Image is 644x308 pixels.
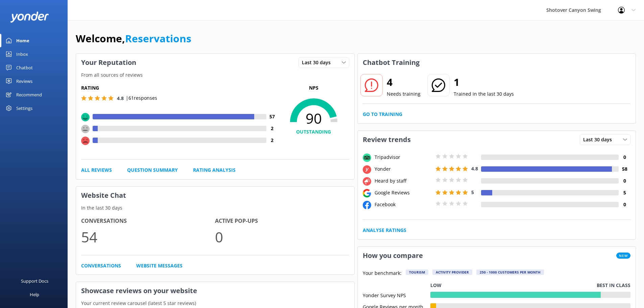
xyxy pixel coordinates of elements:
[81,84,278,92] h5: Rating
[76,187,354,204] h3: Website Chat
[619,177,630,185] h4: 0
[136,262,183,269] a: Website Messages
[278,110,349,127] span: 90
[363,227,406,234] a: Analyse Ratings
[363,292,430,298] div: Yonder Survey NPS
[619,201,630,208] h4: 0
[76,300,354,307] p: Your current review carousel (latest 5 star reviews)
[81,217,215,226] h4: Conversations
[619,153,630,161] h4: 0
[76,71,354,79] p: From all sources of reviews
[471,165,478,172] span: 4.8
[358,247,428,264] h3: How you compare
[387,90,421,98] p: Needs training
[471,189,474,195] span: 5
[373,177,434,185] div: Heard by staff
[302,59,335,66] span: Last 30 days
[81,166,112,174] a: All Reviews
[476,269,544,275] div: 250 - 1000 customers per month
[76,282,354,300] h3: Showcase reviews on your website
[373,201,434,208] div: Facebook
[583,136,616,143] span: Last 30 days
[30,288,39,301] div: Help
[76,54,141,71] h3: Your Reputation
[387,74,421,90] h2: 4
[193,166,236,174] a: Rating Analysis
[619,165,630,173] h4: 58
[215,217,349,226] h4: Active Pop-ups
[81,262,121,269] a: Conversations
[363,269,402,278] p: Your benchmark:
[432,269,472,275] div: Activity Provider
[616,253,630,259] span: New
[16,88,42,101] div: Recommend
[126,94,157,102] p: | 61 responses
[597,282,630,289] p: Best in class
[215,226,349,248] p: 0
[10,11,49,23] img: yonder-white-logo.png
[358,131,416,148] h3: Review trends
[76,30,191,47] h1: Welcome,
[117,95,124,101] span: 4.8
[266,113,278,120] h4: 57
[16,61,33,74] div: Chatbot
[373,165,434,173] div: Yonder
[278,84,349,92] p: NPS
[358,54,425,71] h3: Chatbot Training
[373,189,434,196] div: Google Reviews
[266,125,278,132] h4: 2
[373,153,434,161] div: Tripadvisor
[125,31,191,45] a: Reservations
[406,269,428,275] div: Tourism
[430,282,442,289] p: Low
[127,166,178,174] a: Question Summary
[16,34,29,47] div: Home
[454,90,514,98] p: Trained in the last 30 days
[16,74,32,88] div: Reviews
[619,189,630,196] h4: 5
[454,74,514,90] h2: 1
[16,47,28,61] div: Inbox
[81,226,215,248] p: 54
[278,128,349,136] h4: OUTSTANDING
[266,137,278,144] h4: 2
[16,101,32,115] div: Settings
[21,274,48,288] div: Support Docs
[76,204,354,212] p: In the last 30 days
[363,111,402,118] a: Go to Training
